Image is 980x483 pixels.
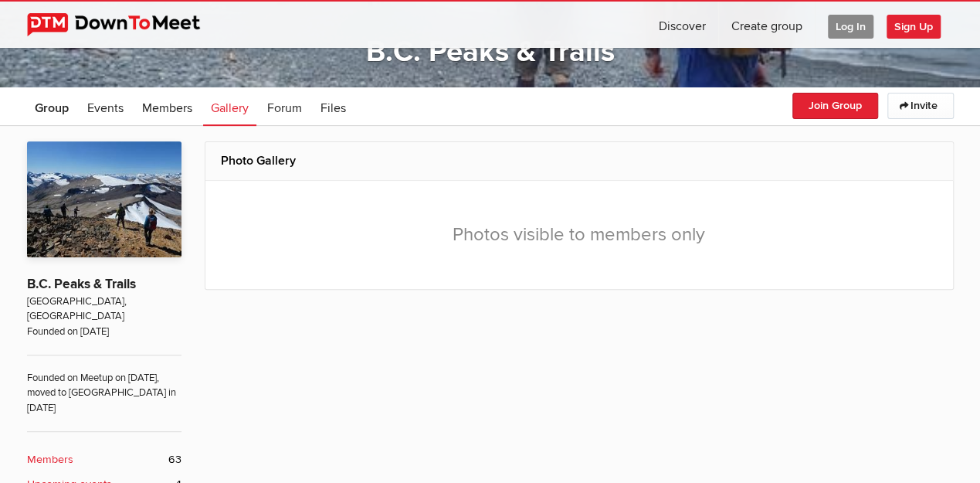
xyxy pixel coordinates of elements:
[168,451,181,468] span: 63
[259,87,310,126] a: Forum
[792,93,878,119] button: Join Group
[27,87,76,126] a: Group
[828,15,873,39] span: Log In
[365,34,614,70] a: B.C. Peaks & Trails
[211,100,249,116] span: Gallery
[313,87,354,126] a: Files
[816,2,886,48] a: Log In
[27,13,224,36] img: DownToMeet
[142,100,192,116] span: Members
[887,15,941,39] span: Sign Up
[27,141,181,257] img: B.C. Peaks & Trails
[80,87,131,126] a: Events
[134,87,200,126] a: Members
[35,100,69,116] span: Group
[320,100,346,116] span: Files
[27,451,181,468] a: Members 63
[27,276,136,292] a: B.C. Peaks & Trails
[87,100,124,116] span: Events
[267,100,302,116] span: Forum
[203,87,256,126] a: Gallery
[27,294,181,325] span: [GEOGRAPHIC_DATA], [GEOGRAPHIC_DATA]
[646,2,718,48] a: Discover
[887,2,953,48] a: Sign Up
[887,93,954,119] a: Invite
[221,142,938,179] h2: Photo Gallery
[27,355,181,416] span: Founded on Meetup on [DATE], moved to [GEOGRAPHIC_DATA] in [DATE]
[719,2,815,48] a: Create group
[27,451,73,468] b: Members
[221,196,938,274] div: Photos visible to members only
[27,325,181,339] span: Founded on [DATE]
